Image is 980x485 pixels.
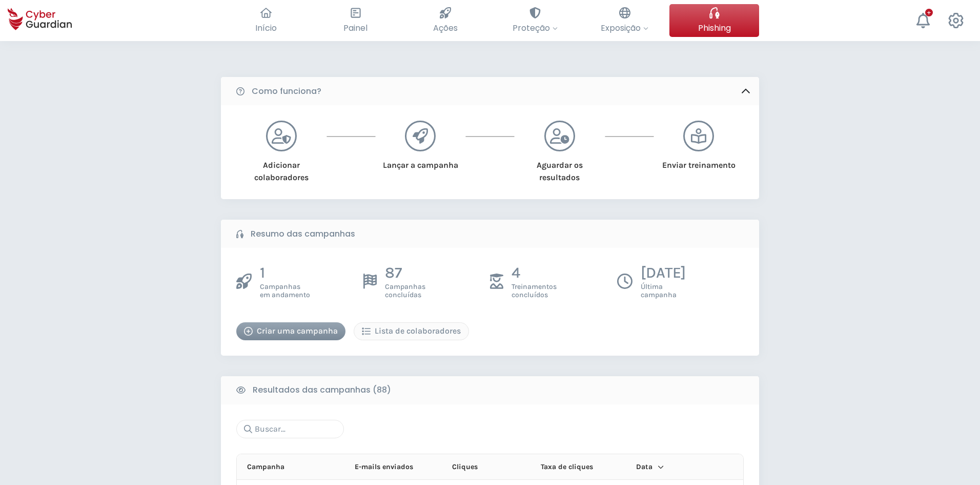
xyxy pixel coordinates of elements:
div: Criar uma campanha [244,325,338,337]
span: Campanhas em andamento [260,283,310,299]
b: Resumo das campanhas [251,228,355,240]
p: Cliques [452,462,478,472]
p: 87 [385,263,425,283]
span: Phishing [698,22,731,34]
button: Lista de colaboradores [354,322,469,340]
div: Aguardar os resultados [517,151,602,184]
span: Campanhas concluídas [385,283,425,299]
p: E-mails enviados [355,462,413,472]
b: Resultados das campanhas (88) [253,384,391,396]
p: 1 [260,263,310,283]
button: Phishing [669,4,759,37]
span: Exposição [601,22,648,34]
p: 4 [512,263,557,283]
button: Painel [311,4,400,37]
div: Lançar a campanha [378,151,463,171]
button: Criar uma campanha [236,322,345,340]
p: Taxa de cliques [541,462,593,472]
p: [DATE] [641,263,686,283]
button: Ações [400,4,490,37]
div: Lista de colaboradores [362,325,461,337]
p: Data [636,462,652,472]
b: Como funciona? [252,85,321,98]
p: Campanha [247,462,284,472]
span: Última campanha [641,283,686,299]
span: Proteção [513,22,558,34]
div: Enviar treinamento [657,151,741,171]
span: Ações [433,22,458,34]
div: + [925,9,933,16]
span: Painel [343,22,367,34]
button: Proteção [490,4,580,37]
button: Início [221,4,311,37]
span: Início [255,22,277,34]
input: Buscar... [236,420,344,438]
span: Treinamentos concluídos [512,283,557,299]
button: Exposição [580,4,669,37]
div: Adicionar colaboradores [239,151,323,184]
